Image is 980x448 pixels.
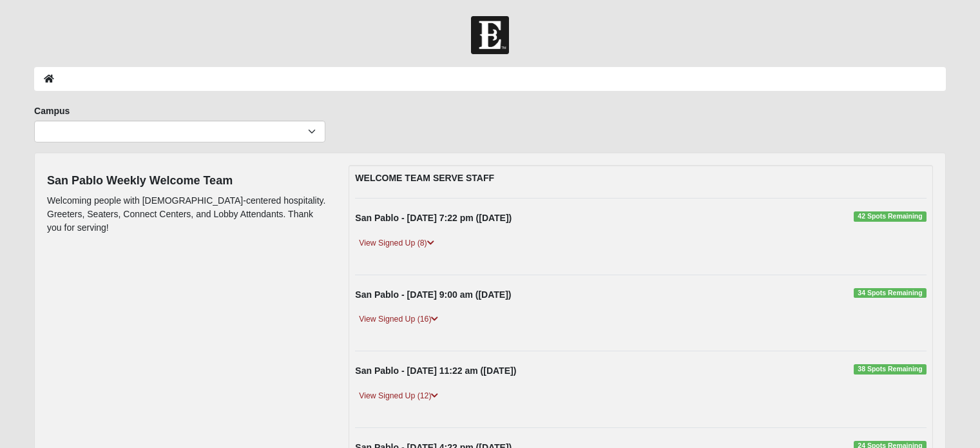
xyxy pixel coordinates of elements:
[47,194,329,235] p: Welcoming people with [DEMOGRAPHIC_DATA]-centered hospitality. Greeters, Seaters, Connect Centers...
[355,313,442,326] a: View Signed Up (16)
[355,213,512,223] strong: San Pablo - [DATE] 7:22 pm ([DATE])
[355,389,442,403] a: View Signed Up (12)
[34,104,70,117] label: Campus
[854,364,927,375] span: 38 Spots Remaining
[355,289,511,300] strong: San Pablo - [DATE] 9:00 am ([DATE])
[471,16,509,54] img: Church of Eleven22 Logo
[854,211,927,222] span: 42 Spots Remaining
[47,174,329,188] h4: San Pablo Weekly Welcome Team
[854,288,927,298] span: 34 Spots Remaining
[355,173,494,183] strong: WELCOME TEAM SERVE STAFF
[355,237,437,250] a: View Signed Up (8)
[355,365,516,376] strong: San Pablo - [DATE] 11:22 am ([DATE])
